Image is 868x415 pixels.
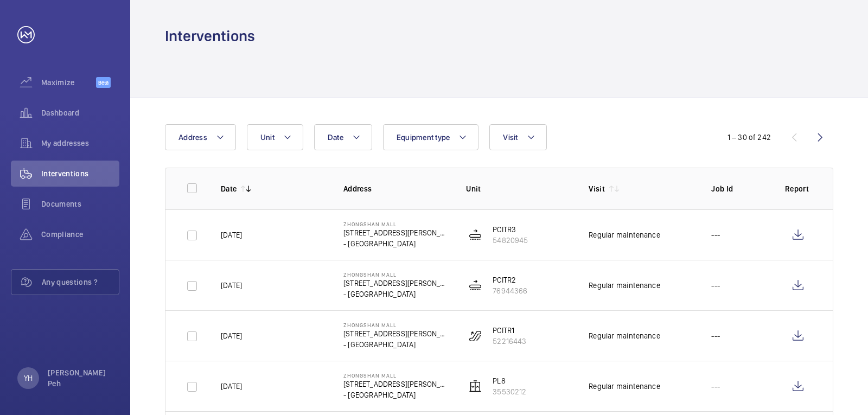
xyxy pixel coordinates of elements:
[343,390,449,400] p: - [GEOGRAPHIC_DATA]
[493,274,527,285] p: PCITR2
[343,339,449,350] p: - [GEOGRAPHIC_DATA]
[727,132,771,143] div: 1 – 30 of 242
[343,271,449,278] p: Zhongshan Mall
[343,322,449,328] p: Zhongshan Mall
[260,133,275,142] span: Unit
[41,138,119,149] span: My addresses
[343,328,449,339] p: [STREET_ADDRESS][PERSON_NAME]
[221,183,237,194] p: Date
[41,168,119,179] span: Interventions
[469,329,482,342] img: escalator.svg
[469,228,482,241] img: moving_walk.svg
[589,280,660,291] div: Regular maintenance
[42,277,119,288] span: Any questions ?
[165,124,236,150] button: Address
[493,285,527,296] p: 76944366
[96,77,111,88] span: Beta
[397,133,450,142] span: Equipment type
[493,386,526,397] p: 35530212
[343,372,449,379] p: Zhongshan Mall
[221,280,242,291] p: [DATE]
[785,183,811,194] p: Report
[48,367,113,389] p: [PERSON_NAME] Peh
[711,280,720,291] p: ---
[493,375,526,386] p: PL8
[711,381,720,392] p: ---
[328,133,343,142] span: Date
[589,330,660,341] div: Regular maintenance
[343,183,449,194] p: Address
[493,325,526,336] p: PCITR1
[247,124,303,150] button: Unit
[711,330,720,341] p: ---
[383,124,479,150] button: Equipment type
[24,373,33,384] p: YH
[589,183,605,194] p: Visit
[493,336,526,347] p: 52216443
[711,183,768,194] p: Job Id
[221,330,242,341] p: [DATE]
[589,229,660,240] div: Regular maintenance
[314,124,372,150] button: Date
[469,279,482,292] img: moving_walk.svg
[41,107,119,118] span: Dashboard
[41,199,119,209] span: Documents
[343,278,449,289] p: [STREET_ADDRESS][PERSON_NAME]
[41,229,119,240] span: Compliance
[343,221,449,227] p: Zhongshan Mall
[41,77,96,88] span: Maximize
[589,381,660,392] div: Regular maintenance
[343,227,449,238] p: [STREET_ADDRESS][PERSON_NAME]
[221,381,242,392] p: [DATE]
[343,238,449,249] p: - [GEOGRAPHIC_DATA]
[343,289,449,299] p: - [GEOGRAPHIC_DATA]
[466,183,571,194] p: Unit
[178,133,207,142] span: Address
[469,380,482,393] img: elevator.svg
[221,229,242,240] p: [DATE]
[493,235,528,246] p: 54820945
[711,229,720,240] p: ---
[343,379,449,390] p: [STREET_ADDRESS][PERSON_NAME]
[489,124,546,150] button: Visit
[165,26,255,46] h1: Interventions
[503,133,518,142] span: Visit
[493,224,528,235] p: PCITR3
